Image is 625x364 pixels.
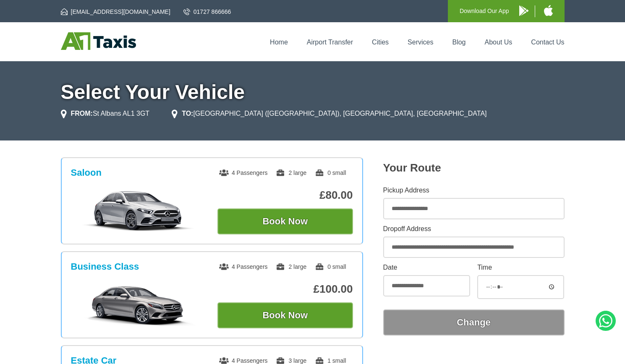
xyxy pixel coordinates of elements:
[383,161,565,174] h2: Your Route
[372,39,389,46] a: Cities
[383,187,565,194] label: Pickup Address
[276,263,306,270] span: 2 large
[383,226,565,232] label: Dropoff Address
[219,169,268,176] span: 4 Passengers
[307,39,353,46] a: Airport Transfer
[219,357,268,364] span: 4 Passengers
[217,208,353,234] button: Book Now
[217,302,353,328] button: Book Now
[519,5,528,16] img: A1 Taxis Android App
[452,39,465,46] a: Blog
[315,263,346,270] span: 0 small
[270,39,288,46] a: Home
[183,8,231,16] a: 01727 866666
[75,190,201,232] img: Saloon
[217,189,353,202] p: £80.00
[408,39,433,46] a: Services
[383,264,470,271] label: Date
[61,109,150,119] li: St Albans AL1 3GT
[75,284,201,326] img: Business Class
[276,357,306,364] span: 3 large
[71,261,139,272] h3: Business Class
[485,39,513,46] a: About Us
[219,263,268,270] span: 4 Passengers
[71,167,102,178] h3: Saloon
[276,169,306,176] span: 2 large
[315,357,346,364] span: 1 small
[61,32,136,50] img: A1 Taxis St Albans LTD
[315,169,346,176] span: 0 small
[172,109,486,119] li: [GEOGRAPHIC_DATA] ([GEOGRAPHIC_DATA]), [GEOGRAPHIC_DATA], [GEOGRAPHIC_DATA]
[383,309,565,335] button: Change
[182,110,193,117] strong: TO:
[71,110,93,117] strong: FROM:
[544,5,553,16] img: A1 Taxis iPhone App
[460,6,509,16] p: Download Our App
[531,39,564,46] a: Contact Us
[61,8,170,16] a: [EMAIL_ADDRESS][DOMAIN_NAME]
[217,283,353,296] p: £100.00
[477,264,564,271] label: Time
[61,82,565,102] h1: Select Your Vehicle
